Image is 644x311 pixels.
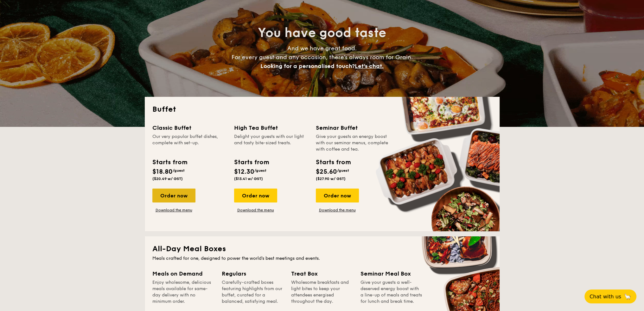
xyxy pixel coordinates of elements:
div: Seminar Buffet [316,123,390,132]
div: Starts from [152,158,187,167]
div: Give your guests an energy boost with our seminar menus, complete with coffee and tea. [316,134,390,152]
span: ($13.41 w/ GST) [234,177,263,181]
span: Chat with us [590,294,621,300]
a: Download the menu [234,208,277,213]
div: Treat Box [291,269,353,278]
button: Chat with us🦙 [584,289,636,303]
div: Delight your guests with our light and tasty bite-sized treats. [234,134,308,152]
div: Give your guests a well-deserved energy boost with a line-up of meals and treats for lunch and br... [360,279,422,305]
span: /guest [337,168,349,173]
div: Starts from [234,158,269,167]
div: Starts from [316,158,350,167]
span: You have good taste [258,25,386,40]
div: Carefully-crafted boxes featuring highlights from our buffet, curated for a balanced, satisfying ... [222,279,284,305]
span: 🦙 [624,293,631,300]
div: Our very popular buffet dishes, complete with set-up. [152,134,226,152]
h2: Buffet [152,104,492,115]
div: Seminar Meal Box [360,269,422,278]
span: $18.80 [152,168,173,176]
span: And we have great food. For every guest and any occasion, there’s always room for Grain. [232,45,413,70]
span: /guest [254,168,266,173]
div: Meals crafted for one, designed to power the world's best meetings and events. [152,255,492,262]
span: Looking for a personalised touch? [260,63,355,70]
a: Download the menu [316,208,359,213]
span: ($20.49 w/ GST) [152,177,183,181]
span: $12.30 [234,168,254,176]
span: ($27.90 w/ GST) [316,177,346,181]
div: Order now [316,189,359,202]
h2: All-Day Meal Boxes [152,244,492,254]
div: Enjoy wholesome, delicious meals available for same-day delivery with no minimum order. [152,279,214,305]
div: High Tea Buffet [234,123,308,132]
span: /guest [173,168,185,173]
div: Classic Buffet [152,123,226,132]
div: Wholesome breakfasts and light bites to keep your attendees energised throughout the day. [291,279,353,305]
span: Let's chat. [355,63,384,70]
div: Meals on Demand [152,269,214,278]
div: Order now [234,189,277,202]
a: Download the menu [152,208,195,213]
span: $25.60 [316,168,337,176]
div: Regulars [222,269,284,278]
div: Order now [152,189,195,202]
